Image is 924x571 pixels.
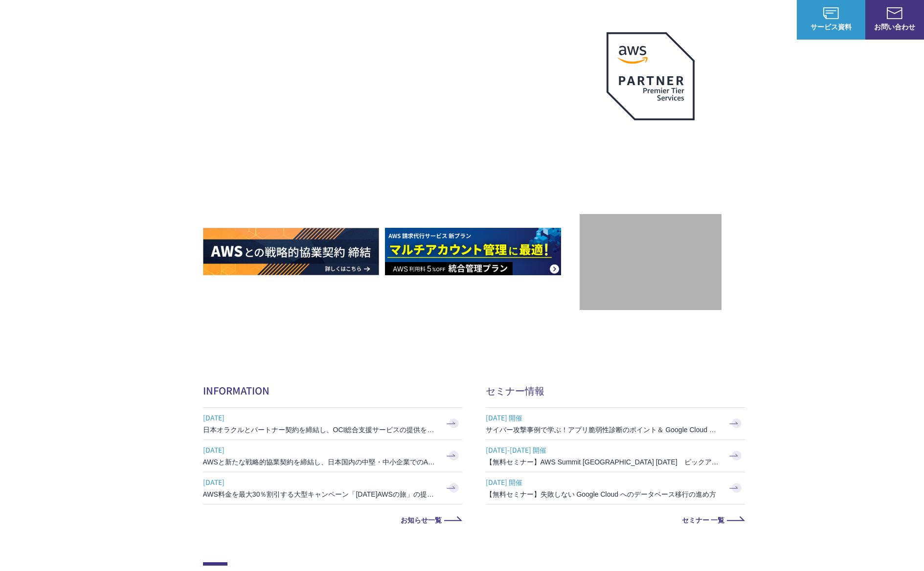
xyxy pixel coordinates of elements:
[203,457,438,467] h3: AWSと新たな戦略的協業契約を締結し、日本国内の中堅・中小企業でのAWS活用を加速
[486,425,721,435] h3: サイバー攻撃事例で学ぶ！アプリ脆弱性診断のポイント＆ Google Cloud セキュリティ対策
[203,425,438,435] h3: 日本オラクルとパートナー契約を締結し、OCI総合支援サービスの提供を開始
[797,22,865,32] span: サービス資料
[203,410,438,425] span: [DATE]
[113,9,183,30] span: NHN テコラス AWS総合支援サービス
[865,22,924,32] span: お問い合わせ
[203,228,379,275] img: AWSとの戦略的協業契約 締結
[656,15,683,25] a: 導入事例
[203,52,580,95] p: AWSの導入からコスト削減、 構成・運用の最適化からデータ活用まで 規模や業種業態を問わない マネージドサービスで
[486,442,721,457] span: [DATE]-[DATE] 開催
[486,457,721,467] h3: 【無料セミナー】AWS Summit [GEOGRAPHIC_DATA] [DATE] ピックアップセッション
[486,383,745,397] h2: セミナー情報
[639,132,661,146] em: AWS
[486,410,721,425] span: [DATE] 開催
[599,229,702,300] img: 契約件数
[486,472,745,504] a: [DATE] 開催 【無料セミナー】失敗しない Google Cloud へのデータベース移行の進め方
[486,516,745,523] a: セミナー 一覧
[458,15,482,25] p: 強み
[203,408,462,439] a: [DATE] 日本オラクルとパートナー契約を締結し、OCI総合支援サービスの提供を開始
[607,32,695,120] img: AWSプレミアティアサービスパートナー
[203,442,438,457] span: [DATE]
[385,228,561,275] img: AWS請求代行サービス 統合管理プラン
[486,408,745,439] a: [DATE] 開催 サイバー攻撃事例で学ぶ！アプリ脆弱性診断のポイント＆ Google Cloud セキュリティ対策
[203,489,438,499] h3: AWS料金を最大30％割引する大型キャンペーン「[DATE]AWSの旅」の提供を開始
[486,440,745,472] a: [DATE]-[DATE] 開催 【無料セミナー】AWS Summit [GEOGRAPHIC_DATA] [DATE] ピックアップセッション
[203,516,462,523] a: お知らせ一覧
[486,489,721,499] h3: 【無料セミナー】失敗しない Google Cloud へのデータベース移行の進め方
[595,132,706,170] p: 最上位プレミアティア サービスパートナー
[703,15,740,25] p: ナレッジ
[15,8,183,31] a: AWS総合支援サービス C-Chorus NHN テコラスAWS総合支援サービス
[887,7,902,19] img: お問い合わせ
[203,472,462,504] a: [DATE] AWS料金を最大30％割引する大型キャンペーン「[DATE]AWSの旅」の提供を開始
[558,15,636,25] p: 業種別ソリューション
[486,475,721,489] span: [DATE] 開催
[203,383,462,397] h2: INFORMATION
[203,440,462,472] a: [DATE] AWSと新たな戦略的協業契約を締結し、日本国内の中堅・中小企業でのAWS活用を加速
[501,15,539,25] p: サービス
[203,475,438,489] span: [DATE]
[760,15,787,25] a: ログイン
[203,105,580,198] h1: AWS ジャーニーの 成功を実現
[823,7,839,19] img: AWS総合支援サービス C-Chorus サービス資料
